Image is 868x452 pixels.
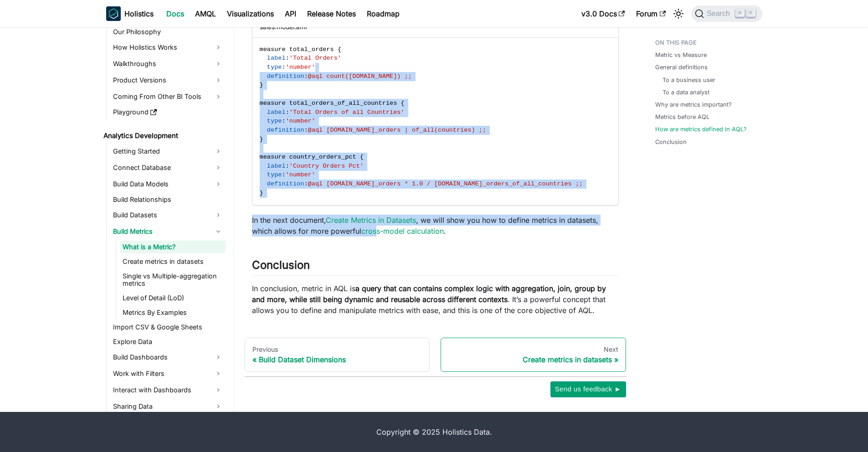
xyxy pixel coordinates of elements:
span: total_orders [289,46,334,53]
span: measure [260,154,286,160]
a: Docs [161,6,190,21]
a: Release Notes [302,6,361,21]
a: Forum [631,6,671,21]
a: Build Datasets [110,208,226,222]
span: } [260,190,263,196]
span: type [267,64,282,71]
span: : [286,163,289,169]
a: AMQL [190,6,221,21]
span: measure [260,46,286,53]
span: 'Total Orders' [289,55,341,62]
a: Create Metrics in Datasets [326,216,416,225]
p: In the next document, , we will show you how to define metrics in datasets, which allows for more... [252,215,619,236]
a: Why are metrics important? [655,100,732,109]
span: @aql [DOMAIN_NAME]_orders * 1.0 / [DOMAIN_NAME]_orders_of_all_countries ;; [308,180,583,187]
a: To a business user [663,76,715,84]
span: country_orders_pct [289,154,356,160]
span: measure [260,100,286,107]
span: type [267,118,282,124]
span: 'number' [286,118,315,124]
span: type [267,171,282,178]
a: v3.0 Docs [576,6,631,21]
kbd: ⌘ [735,9,745,17]
h2: Conclusion [252,258,619,276]
a: Metric vs Measure [655,51,707,59]
span: : [282,171,285,178]
a: API [279,6,302,21]
span: definition [267,180,304,187]
a: Create metrics in datasets [120,255,226,268]
a: Interact with Dashboards [110,383,226,397]
span: : [304,127,308,134]
a: cross-model calculation [361,226,444,236]
a: Metrics before AQL [655,113,709,121]
span: total_orders_of_all_countries [289,100,397,107]
span: 'Country Orders Pct' [289,163,364,169]
span: definition [267,127,304,134]
a: Product Versions [110,73,226,87]
span: : [282,118,285,124]
div: Create metrics in datasets [448,355,618,364]
a: Build Metrics [110,224,226,239]
a: Import CSV & Google Sheets [110,321,226,334]
a: NextCreate metrics in datasets [441,338,626,372]
span: label [267,55,286,62]
div: Next [448,345,618,354]
span: : [304,73,308,80]
a: PreviousBuild Dataset Dimensions [245,338,430,372]
a: Our Philosophy [110,26,226,38]
a: Build Dashboards [110,350,226,365]
a: How Holistics Works [110,40,226,55]
span: : [282,64,285,71]
a: Playground [110,106,226,118]
img: Holistics [106,6,121,21]
a: Sharing Data [110,399,226,414]
span: { [360,154,364,160]
a: Explore Data [110,335,226,348]
span: definition [267,73,304,80]
a: Metrics By Examples [120,306,226,319]
span: 'number' [286,171,315,178]
a: Connect Database [110,160,226,175]
div: Copyright © 2025 Holistics Data. [144,426,724,437]
a: Roadmap [361,6,405,21]
a: To a data analyst [663,88,709,97]
a: How are metrics defined in AQL? [655,125,747,134]
span: @aql [DOMAIN_NAME]_orders | of_all(countries) ;; [308,127,487,134]
a: Single vs Multiple-aggregation metrics [120,270,226,290]
span: } [260,136,263,143]
a: Analytics Development [101,129,226,142]
span: { [401,100,405,107]
div: Previous [252,345,422,354]
button: Search (Command+K) [691,5,762,22]
span: 'number' [286,64,315,71]
a: What is a Metric? [120,241,226,253]
a: Conclusion [655,138,687,146]
a: Walkthroughs [110,56,226,71]
span: label [267,163,286,169]
a: Work with Filters [110,366,226,381]
span: : [304,180,308,187]
strong: a query that can contains complex logic with aggregation, join, group by and more, while still be... [252,284,606,304]
span: Search [704,10,735,18]
a: Level of Detail (LoD) [120,292,226,304]
a: Getting Started [110,144,226,159]
a: Coming From Other BI Tools [110,89,226,104]
button: Switch between dark and light mode (currently light mode) [671,6,686,21]
a: HolisticsHolistics [106,6,154,21]
a: Build Data Models [110,177,226,191]
span: @aql count([DOMAIN_NAME]) ;; [308,73,412,80]
span: : [286,55,289,62]
span: Send us feedback ► [555,383,621,395]
span: : [286,109,289,116]
span: 'Total Orders of all Countries' [289,109,405,116]
b: Holistics [124,8,154,19]
nav: Docs pages [245,338,626,372]
p: In conclusion, metric in AQL is . It’s a powerful concept that allows you to define and manipulat... [252,283,619,316]
a: Build Relationships [110,193,226,206]
div: Build Dataset Dimensions [252,355,422,364]
kbd: K [746,9,755,17]
span: } [260,82,263,88]
span: label [267,109,286,116]
a: Visualizations [221,6,279,21]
